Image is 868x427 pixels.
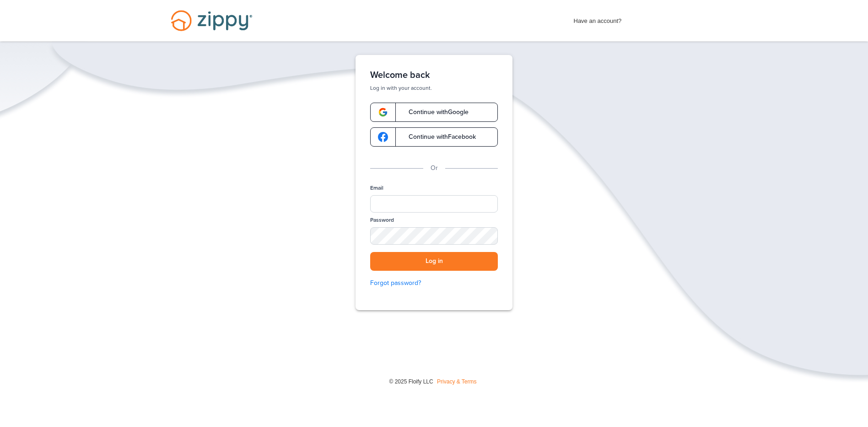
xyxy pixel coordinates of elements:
[431,163,438,173] p: Or
[399,134,476,140] span: Continue with Facebook
[370,184,383,192] label: Email
[370,227,498,245] input: Password
[389,378,433,385] span: © 2025 Floify LLC
[370,127,498,147] a: google-logoContinue withFacebook
[370,70,498,81] h1: Welcome back
[370,84,498,92] p: Log in with your account.
[437,378,476,385] a: Privacy & Terms
[378,132,388,142] img: google-logo
[378,107,388,117] img: google-logo
[399,109,469,115] span: Continue with Google
[370,103,498,122] a: google-logoContinue withGoogle
[370,195,498,213] input: Email
[370,216,394,224] label: Password
[574,11,622,26] span: Have an account?
[370,278,498,288] a: Forgot password?
[370,252,498,271] button: Log in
